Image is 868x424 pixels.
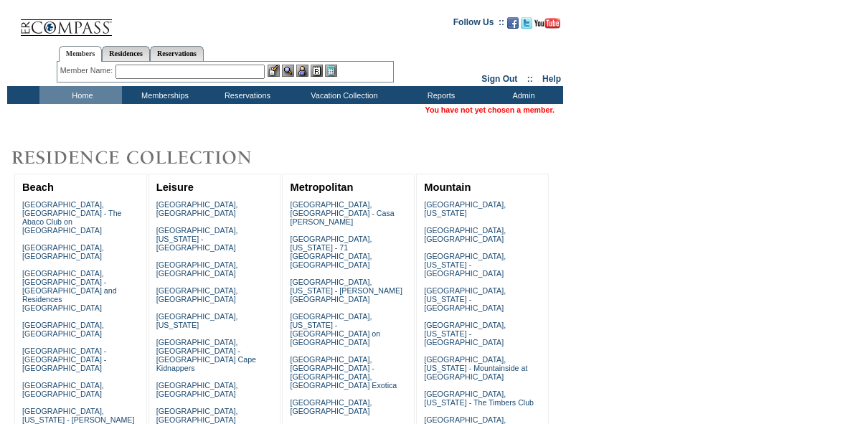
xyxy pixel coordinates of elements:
[7,22,19,22] img: i.gif
[22,381,104,398] a: [GEOGRAPHIC_DATA], [GEOGRAPHIC_DATA]
[311,65,323,77] img: Reservations
[102,46,150,61] a: Residences
[22,347,106,372] a: [GEOGRAPHIC_DATA] - [GEOGRAPHIC_DATA] - [GEOGRAPHIC_DATA]
[39,86,122,104] td: Home
[290,278,402,303] a: [GEOGRAPHIC_DATA], [US_STATE] - [PERSON_NAME][GEOGRAPHIC_DATA]
[290,235,372,269] a: [GEOGRAPHIC_DATA], [US_STATE] - 71 [GEOGRAPHIC_DATA], [GEOGRAPHIC_DATA]
[453,16,504,33] td: Follow Us ::
[542,74,561,84] a: Help
[156,182,194,193] a: Leisure
[150,46,204,61] a: Reservations
[156,200,238,217] a: [GEOGRAPHIC_DATA], [GEOGRAPHIC_DATA]
[424,355,527,381] a: [GEOGRAPHIC_DATA], [US_STATE] - Mountainside at [GEOGRAPHIC_DATA]
[7,143,287,172] img: Destinations by Exclusive Resorts
[507,22,519,30] a: Become our fan on Facebook
[22,321,104,338] a: [GEOGRAPHIC_DATA], [GEOGRAPHIC_DATA]
[534,18,560,29] img: Subscribe to our YouTube Channel
[287,86,398,104] td: Vacation Collection
[156,286,238,303] a: [GEOGRAPHIC_DATA], [GEOGRAPHIC_DATA]
[424,286,506,312] a: [GEOGRAPHIC_DATA], [US_STATE] - [GEOGRAPHIC_DATA]
[19,7,113,37] img: Compass Home
[22,182,54,193] a: Beach
[325,65,337,77] img: b_calculator.gif
[425,105,555,114] span: You have not yet chosen a member.
[424,390,534,407] a: [GEOGRAPHIC_DATA], [US_STATE] - The Timbers Club
[290,355,397,390] a: [GEOGRAPHIC_DATA], [GEOGRAPHIC_DATA] - [GEOGRAPHIC_DATA], [GEOGRAPHIC_DATA] Exotica
[156,260,238,278] a: [GEOGRAPHIC_DATA], [GEOGRAPHIC_DATA]
[521,17,532,29] img: Follow us on Twitter
[296,65,308,77] img: Impersonate
[424,226,506,243] a: [GEOGRAPHIC_DATA], [GEOGRAPHIC_DATA]
[521,22,532,30] a: Follow us on Twitter
[156,338,256,372] a: [GEOGRAPHIC_DATA], [GEOGRAPHIC_DATA] - [GEOGRAPHIC_DATA] Cape Kidnappers
[424,321,506,347] a: [GEOGRAPHIC_DATA], [US_STATE] - [GEOGRAPHIC_DATA]
[290,312,380,347] a: [GEOGRAPHIC_DATA], [US_STATE] - [GEOGRAPHIC_DATA] on [GEOGRAPHIC_DATA]
[156,407,238,424] a: [GEOGRAPHIC_DATA], [GEOGRAPHIC_DATA]
[22,269,117,312] a: [GEOGRAPHIC_DATA], [GEOGRAPHIC_DATA] - [GEOGRAPHIC_DATA] and Residences [GEOGRAPHIC_DATA]
[481,74,517,84] a: Sign Out
[22,243,104,260] a: [GEOGRAPHIC_DATA], [GEOGRAPHIC_DATA]
[424,252,506,278] a: [GEOGRAPHIC_DATA], [US_STATE] - [GEOGRAPHIC_DATA]
[398,86,481,104] td: Reports
[156,312,238,329] a: [GEOGRAPHIC_DATA], [US_STATE]
[481,86,563,104] td: Admin
[59,46,103,62] a: Members
[282,65,294,77] img: View
[60,65,115,77] div: Member Name:
[268,65,280,77] img: b_edit.gif
[156,381,238,398] a: [GEOGRAPHIC_DATA], [GEOGRAPHIC_DATA]
[290,200,394,226] a: [GEOGRAPHIC_DATA], [GEOGRAPHIC_DATA] - Casa [PERSON_NAME]
[290,398,372,415] a: [GEOGRAPHIC_DATA], [GEOGRAPHIC_DATA]
[290,182,353,193] a: Metropolitan
[507,17,519,29] img: Become our fan on Facebook
[122,86,204,104] td: Memberships
[156,226,238,252] a: [GEOGRAPHIC_DATA], [US_STATE] - [GEOGRAPHIC_DATA]
[534,22,560,30] a: Subscribe to our YouTube Channel
[204,86,287,104] td: Reservations
[424,182,471,193] a: Mountain
[22,200,122,235] a: [GEOGRAPHIC_DATA], [GEOGRAPHIC_DATA] - The Abaco Club on [GEOGRAPHIC_DATA]
[424,200,506,217] a: [GEOGRAPHIC_DATA], [US_STATE]
[527,74,533,84] span: ::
